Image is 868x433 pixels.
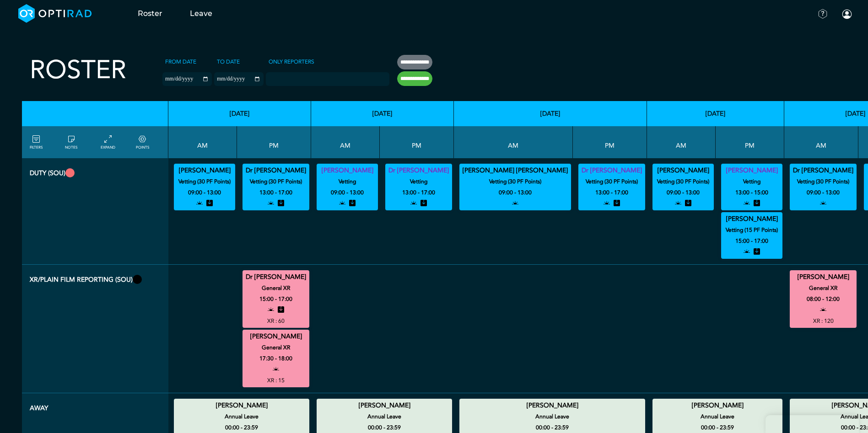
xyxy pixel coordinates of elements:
[22,158,168,265] th: Duty (SOU)
[735,235,768,246] small: 15:00 - 17:00
[174,164,235,210] div: Vetting (30 PF Points) 09:00 - 13:00
[717,176,787,187] small: Vetting
[30,134,43,150] a: FILTERS
[385,164,452,210] div: Vetting 13:00 - 17:00
[168,101,311,126] th: [DATE]
[30,55,126,86] h2: Roster
[259,353,292,364] small: 17:30 - 18:00
[461,400,644,411] summary: [PERSON_NAME]
[820,198,826,209] i: open to allocation
[654,165,712,176] summary: [PERSON_NAME]
[267,375,285,386] small: XR : 15
[574,176,649,187] small: Vetting (30 PF Points)
[136,134,149,150] a: collapse/expand expected points
[214,55,243,69] label: To date
[790,164,857,210] div: Vetting (30 PF Points) 09:00 - 13:00
[786,176,861,187] small: Vetting (30 PF Points)
[461,165,570,176] summary: [PERSON_NAME] [PERSON_NAME]
[790,270,857,328] div: General XR 08:00 - 12:00
[455,411,649,422] small: Annual Leave
[652,164,714,210] div: Vetting (30 PF Points) 09:00 - 13:00
[648,411,787,422] small: Annual Leave
[368,422,401,433] small: 00:00 - 23:59
[243,270,309,328] div: General XR 15:00 - 17:00
[313,411,456,422] small: Annual Leave
[813,315,834,326] small: XR : 120
[614,198,620,209] i: stored entry
[454,126,573,158] th: AM
[722,165,781,176] summary: [PERSON_NAME]
[273,364,279,375] i: open to allocation
[721,212,782,259] div: Vetting (15 PF Points) 15:00 - 17:00
[647,101,784,126] th: [DATE]
[421,198,427,209] i: stored entry
[667,187,700,198] small: 09:00 - 13:00
[754,246,760,257] i: stored entry
[101,134,115,150] a: collapse/expand entries
[604,198,610,209] i: open to allocation
[244,331,308,342] summary: [PERSON_NAME]
[238,283,313,294] small: General XR
[387,165,451,176] summary: Dr [PERSON_NAME]
[454,101,647,126] th: [DATE]
[744,246,750,257] i: open to allocation
[170,411,313,422] small: Annual Leave
[675,198,681,209] i: open to allocation
[744,198,750,209] i: open to allocation
[716,126,784,158] th: PM
[721,164,782,210] div: Vetting 13:00 - 15:00
[170,176,239,187] small: Vetting (30 PF Points)
[243,164,309,210] div: Vetting (30 PF Points) 13:00 - 17:00
[578,164,645,210] div: Vetting (30 PF Points) 13:00 - 17:00
[311,101,454,126] th: [DATE]
[685,198,691,209] i: stored entry
[455,176,575,187] small: Vetting (30 PF Points)
[317,164,378,210] div: Vetting 09:00 - 13:00
[196,198,203,209] i: open to allocation
[238,176,313,187] small: Vetting (30 PF Points)
[259,294,292,305] small: 15:00 - 17:00
[175,400,308,411] summary: [PERSON_NAME]
[536,422,569,433] small: 00:00 - 23:59
[349,198,356,209] i: stored entry
[791,272,855,283] summary: [PERSON_NAME]
[313,176,382,187] small: Vetting
[786,283,861,294] small: General XR
[459,164,571,210] div: Vetting (30 PF Points) 09:00 - 13:00
[318,165,377,176] summary: [PERSON_NAME]
[168,126,237,158] th: AM
[595,187,628,198] small: 13:00 - 17:00
[278,305,284,315] i: stored entry
[238,342,313,353] small: General XR
[268,305,274,315] i: open to allocation
[311,126,380,158] th: AM
[648,176,718,187] small: Vetting (30 PF Points)
[807,294,840,305] small: 08:00 - 12:00
[784,126,858,158] th: AM
[267,315,285,326] small: XR : 60
[791,165,855,176] summary: Dr [PERSON_NAME]
[717,225,787,235] small: Vetting (15 PF Points)
[244,165,308,176] summary: Dr [PERSON_NAME]
[331,187,364,198] small: 09:00 - 13:00
[499,187,532,198] small: 09:00 - 13:00
[268,198,274,209] i: open to allocation
[735,187,768,198] small: 13:00 - 15:00
[237,126,311,158] th: PM
[22,265,168,393] th: XR/Plain Film Reporting (SOU)
[754,198,760,209] i: stored entry
[259,187,292,198] small: 13:00 - 17:00
[225,422,258,433] small: 00:00 - 23:59
[243,330,309,387] div: General XR 17:30 - 18:00
[175,165,234,176] summary: [PERSON_NAME]
[722,214,781,225] summary: [PERSON_NAME]
[820,305,826,315] i: open to allocation
[654,400,781,411] summary: [PERSON_NAME]
[339,198,345,209] i: open to allocation
[402,187,435,198] small: 13:00 - 17:00
[647,126,716,158] th: AM
[206,198,213,209] i: stored entry
[807,187,840,198] small: 09:00 - 13:00
[244,272,308,283] summary: Dr [PERSON_NAME]
[162,55,199,69] label: From date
